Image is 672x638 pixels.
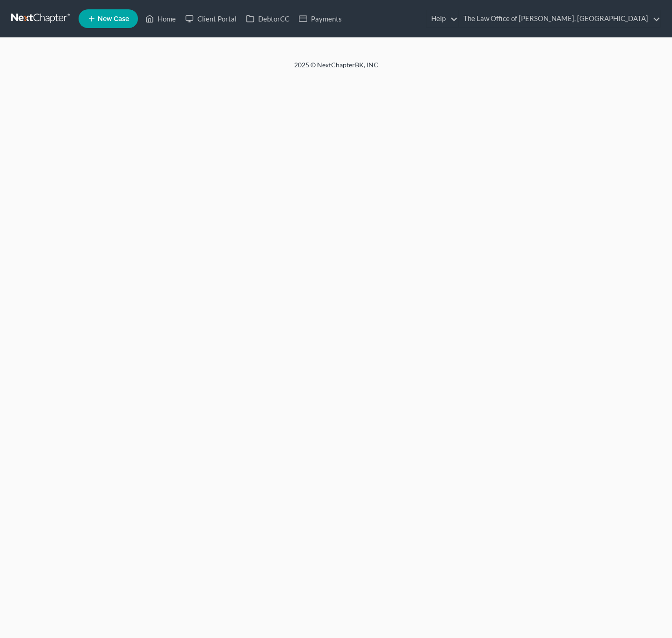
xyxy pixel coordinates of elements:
a: Help [426,10,458,27]
a: The Law Office of [PERSON_NAME], [GEOGRAPHIC_DATA] [459,10,660,27]
a: Home [141,10,181,27]
a: DebtorCC [241,10,294,27]
new-legal-case-button: New Case [79,9,138,28]
a: Client Portal [181,10,241,27]
div: 2025 © NextChapterBK, INC [70,60,603,77]
a: Payments [294,10,347,27]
